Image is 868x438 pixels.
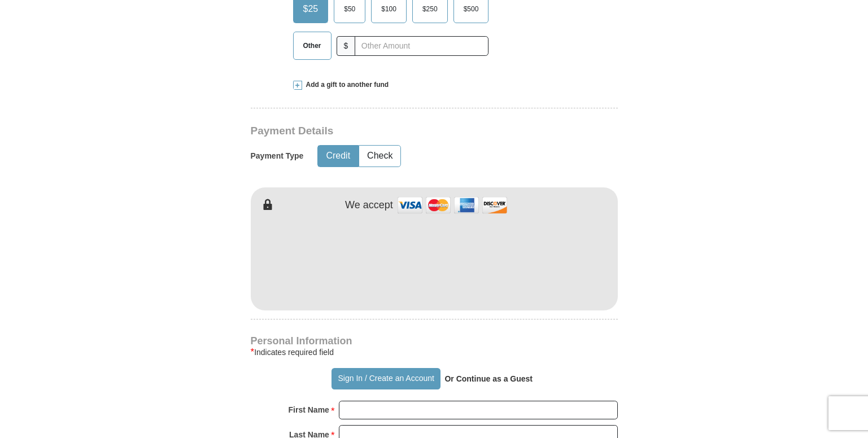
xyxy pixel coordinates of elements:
[251,345,618,359] div: Indicates required field
[359,146,400,167] button: Check
[302,80,389,90] span: Add a gift to another fund
[298,1,324,17] span: $25
[251,336,618,345] h4: Personal Information
[345,199,393,212] h4: We accept
[444,374,533,383] strong: Or Continue as a Guest
[318,146,358,167] button: Credit
[251,151,304,161] h5: Payment Type
[251,125,539,138] h3: Payment Details
[298,37,327,54] span: Other
[289,402,329,418] strong: First Name
[417,1,443,17] span: $250
[396,193,509,217] img: credit cards accepted
[376,1,402,17] span: $100
[355,36,488,56] input: Other Amount
[338,1,361,17] span: $50
[332,368,440,389] button: Sign In / Create an Account
[337,36,356,56] span: $
[458,1,485,17] span: $500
